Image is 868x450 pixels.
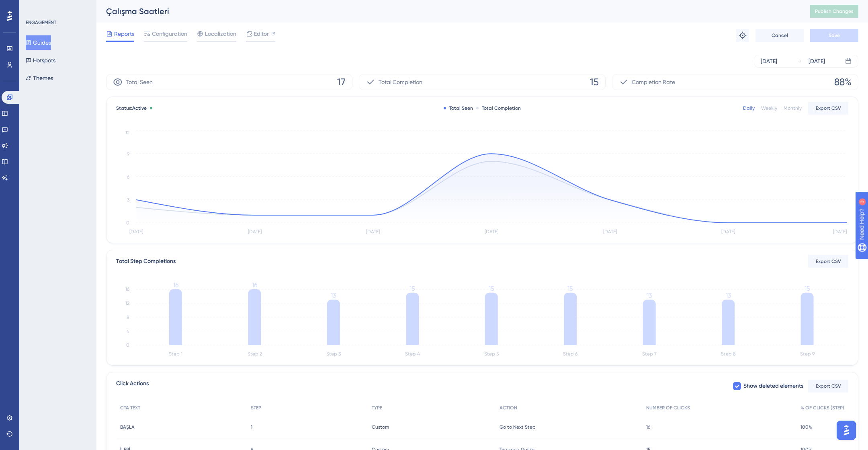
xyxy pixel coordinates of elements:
span: Reports [114,29,134,39]
tspan: 15 [805,285,810,292]
span: ACTION [500,405,517,411]
tspan: 4 [127,329,129,334]
button: Export CSV [808,102,848,115]
span: Custom [372,424,389,430]
div: Monthly [784,105,802,111]
tspan: Step 4 [405,351,420,357]
div: Weekly [761,105,777,111]
span: Cancel [772,32,788,39]
span: Export CSV [816,105,841,111]
tspan: Step 3 [326,351,341,357]
tspan: Step 8 [721,351,736,357]
span: 1 [251,424,252,430]
button: Export CSV [808,255,848,268]
span: NUMBER OF CLICKS [646,405,690,411]
tspan: 6 [127,174,129,180]
div: Çalışma Saatleri [106,6,790,17]
span: Export CSV [816,383,841,389]
iframe: UserGuiding AI Assistant Launcher [834,418,858,442]
tspan: 12 [125,300,129,306]
tspan: 9 [127,151,129,157]
div: Total Seen [444,105,473,111]
tspan: Step 5 [484,351,499,357]
tspan: [DATE] [129,229,143,234]
tspan: [DATE] [248,229,262,234]
span: Editor [254,29,269,39]
tspan: Step 6 [563,351,577,357]
tspan: 13 [726,292,731,299]
tspan: 13 [647,292,652,299]
span: Active [132,105,147,111]
tspan: 13 [331,292,336,299]
span: TYPE [372,405,382,411]
tspan: [DATE] [833,229,847,234]
span: Configuration [152,29,187,39]
span: Export CSV [816,258,841,265]
tspan: Step 7 [642,351,657,357]
span: STEP [251,405,261,411]
span: 100% [800,424,812,430]
button: Publish Changes [810,5,858,18]
tspan: [DATE] [721,229,735,234]
tspan: 15 [567,285,573,292]
span: 16 [646,424,650,430]
button: Save [810,29,858,42]
tspan: Step 9 [800,351,815,357]
span: Total Completion [379,77,422,87]
span: 88% [834,76,852,88]
span: CTA TEXT [120,405,140,411]
div: [DATE] [809,56,825,66]
span: Localization [205,29,236,39]
div: [DATE] [761,56,777,66]
button: Export CSV [808,380,848,392]
div: 3 [56,4,58,10]
span: Click Actions [116,379,149,393]
tspan: 16 [125,286,129,292]
button: Themes [26,71,53,85]
div: Daily [743,105,755,111]
button: Guides [26,35,51,50]
button: Hotspots [26,53,55,68]
span: 15 [590,76,599,88]
tspan: [DATE] [485,229,498,234]
tspan: 3 [127,197,129,203]
span: Completion Rate [632,77,675,87]
span: Save [829,32,840,39]
tspan: 0 [126,220,129,226]
span: 17 [337,76,346,88]
div: Total Completion [476,105,521,111]
tspan: 16 [252,281,257,289]
div: Total Step Completions [116,257,176,266]
span: Total Seen [126,77,153,87]
tspan: 8 [127,314,129,320]
tspan: 15 [489,285,494,292]
tspan: [DATE] [603,229,617,234]
tspan: Step 1 [169,351,182,357]
tspan: 12 [125,130,129,136]
span: BAŞLA [120,424,135,430]
div: ENGAGEMENT [26,19,56,26]
span: Go to Next Step [500,424,536,430]
tspan: 16 [173,281,178,289]
tspan: 0 [126,342,129,348]
tspan: Step 2 [248,351,262,357]
span: Publish Changes [815,8,854,14]
span: % OF CLICKS (STEP) [800,405,844,411]
span: Show deleted elements [743,381,803,391]
span: Status: [116,105,147,111]
span: Need Help? [19,2,50,12]
button: Cancel [755,29,804,42]
tspan: [DATE] [366,229,380,234]
tspan: 15 [409,285,415,292]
